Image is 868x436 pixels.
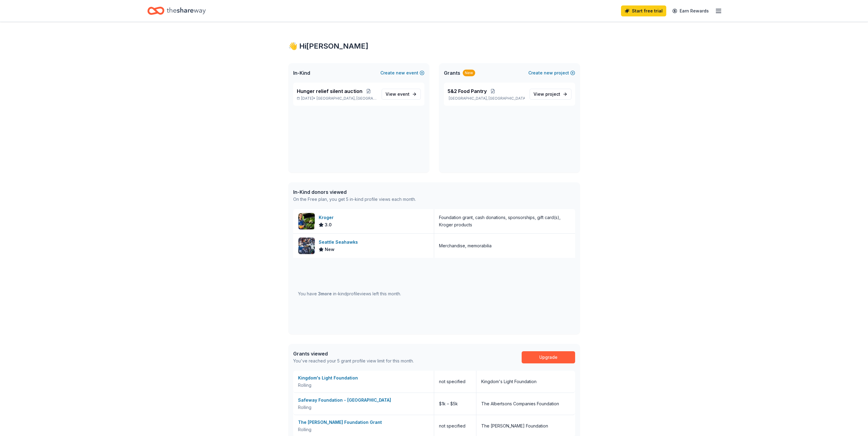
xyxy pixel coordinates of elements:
a: View event [382,89,421,100]
button: Createnewevent [380,69,424,77]
div: The [PERSON_NAME] Foundation [481,422,548,430]
span: Hunger relief silent auction [297,88,362,95]
span: New [325,246,335,253]
a: Home [147,4,206,18]
span: 3.0 [325,221,332,228]
img: Image for Kroger [298,213,315,229]
span: View [386,91,410,98]
div: 👋 Hi [PERSON_NAME] [288,41,580,51]
img: Image for Seattle Seahawks [298,238,315,254]
span: Grants [444,69,460,77]
div: Rolling [298,382,429,389]
span: [GEOGRAPHIC_DATA], [GEOGRAPHIC_DATA] [317,96,376,101]
a: Start free trial [621,5,666,16]
span: 3 more [318,291,332,296]
a: View project [530,89,571,100]
div: Kroger [319,214,336,221]
div: In-Kind donors viewed [293,188,416,196]
span: 5&2 Food Pantry [448,88,487,95]
span: View [533,91,560,98]
p: [DATE] • [297,96,377,101]
span: new [396,69,405,77]
div: New [463,70,475,76]
div: not specified [434,371,476,393]
div: Rolling [298,426,429,433]
button: Createnewproject [528,69,575,77]
div: Seattle Seahawks [319,239,360,246]
a: Earn Rewards [669,5,712,16]
span: In-Kind [293,69,310,77]
div: Kingdom's Light Foundation [481,378,537,385]
div: $1k – $5k [434,393,476,415]
a: Upgrade [522,351,575,363]
div: Foundation grant, cash donations, sponsorships, gift card(s), Kroger products [439,214,570,228]
div: You have in-kind profile views left this month. [298,290,401,297]
div: Kingdom's Light Foundation [298,374,429,382]
div: On the Free plan, you get 5 in-kind profile views each month. [293,196,416,203]
div: Safeway Foundation - [GEOGRAPHIC_DATA] [298,397,429,404]
span: event [397,91,410,97]
div: Merchandise, memorabilia [439,242,492,249]
div: Grants viewed [293,350,414,357]
div: You've reached your 5 grant profile view limit for this month. [293,357,414,365]
span: project [545,91,560,97]
span: new [544,69,553,77]
div: The [PERSON_NAME] Foundation Grant [298,419,429,426]
div: The Albertsons Companies Foundation [481,400,559,407]
div: Rolling [298,404,429,411]
p: [GEOGRAPHIC_DATA], [GEOGRAPHIC_DATA] [448,96,525,101]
